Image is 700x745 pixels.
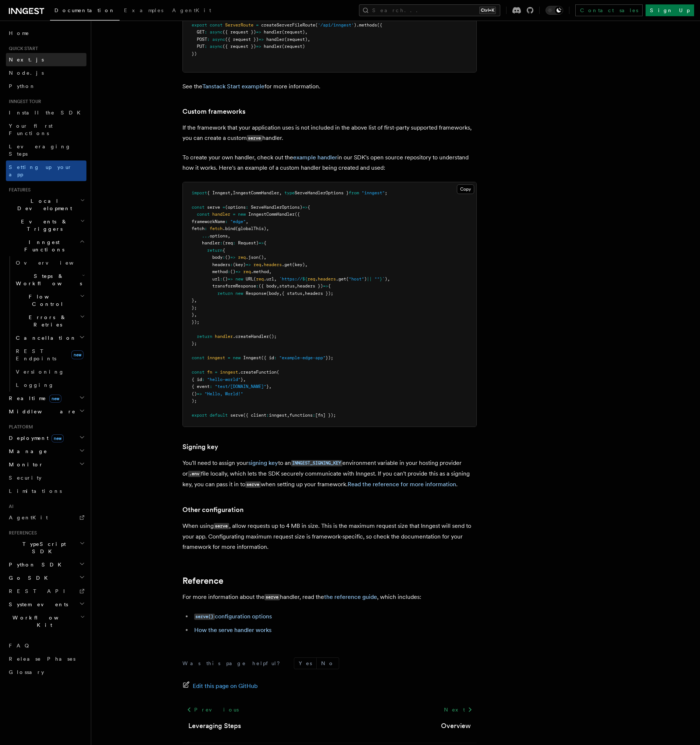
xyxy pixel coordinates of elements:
a: Contact sales [575,4,643,16]
span: { [264,240,266,246]
span: , [230,190,233,195]
span: handler [264,29,282,35]
span: Realtime [6,395,61,402]
span: : [207,37,210,42]
span: () [223,276,228,282]
span: new [235,276,243,282]
span: } [192,298,194,303]
a: Leveraging Steps [6,140,86,160]
span: ( [346,276,349,282]
span: return [197,334,212,339]
button: Middleware [6,405,86,418]
span: req [308,276,315,282]
span: ({ request }) [223,29,256,35]
button: Search...Ctrl+K [359,4,500,16]
span: status [279,283,295,289]
button: Deploymentnew [6,431,86,445]
span: => [230,255,235,260]
a: FAQ [6,639,86,652]
span: Features [6,187,31,193]
a: the reference guide [324,593,377,600]
span: : [274,355,277,360]
span: , [274,276,277,282]
span: = [256,22,259,28]
span: "inngest" [362,190,385,195]
span: () [225,255,230,260]
a: Glossary [6,665,86,679]
span: Workflow Kit [6,614,80,629]
a: Overview [13,256,86,269]
a: Read the reference for more information [348,481,456,488]
span: (body [266,291,279,296]
span: Overview [16,260,92,266]
span: (request) [284,37,308,42]
span: handler [212,212,230,217]
button: Realtimenew [6,392,86,405]
span: headers [318,276,336,282]
span: : [225,219,228,224]
button: Workflow Kit [6,611,86,632]
span: . [261,262,264,267]
span: .createHandler [233,334,269,339]
button: Go SDK [6,571,86,585]
span: Manage [6,448,47,455]
a: AgentKit [6,511,86,524]
span: . [315,276,318,282]
span: : [210,384,212,389]
span: .method [251,269,269,274]
span: handler [264,44,282,49]
span: inngest [220,370,238,375]
span: ` [382,276,385,282]
span: , [279,291,282,296]
span: .get [282,262,292,267]
span: Node.js [9,70,44,76]
span: async [212,37,225,42]
span: .url [264,276,274,282]
a: Security [6,471,86,484]
span: Inngest [243,355,261,360]
a: Versioning [13,365,86,378]
span: } [380,276,382,282]
button: TypeScript SDK [6,537,86,558]
span: || [367,276,372,282]
span: headers }); [305,291,333,296]
span: PUT [197,44,205,49]
span: Steps & Workflows [13,272,82,287]
span: { Inngest [207,190,230,195]
span: inngest [207,355,225,360]
span: "host" [349,276,364,282]
span: , [302,291,305,296]
span: async [210,29,223,35]
span: fetch [210,226,223,231]
span: Limitations [9,488,62,494]
span: { [328,283,331,289]
span: (request) [282,29,305,35]
span: ({ [295,212,300,217]
span: transformResponse [212,283,256,289]
span: ) [364,276,367,282]
span: headers [212,262,230,267]
span: Home [9,29,29,37]
span: , [246,219,248,224]
span: Logging [16,382,54,388]
span: ( [253,276,256,282]
a: REST Endpointsnew [13,345,86,365]
a: Reference [182,576,223,586]
span: Your first Functions [9,123,53,136]
span: Versioning [16,369,64,375]
a: Limitations [6,484,86,498]
span: ({ request }) [223,44,256,49]
span: frameworkName [192,219,225,224]
span: Inngest Functions [6,239,79,253]
span: }; [192,341,197,346]
button: Cancellation [13,331,86,345]
a: Examples [120,2,168,20]
span: Request [238,240,256,246]
span: }); [192,319,199,325]
span: Inngest tour [6,99,41,105]
code: INNGEST_SIGNING_KEY [291,460,342,466]
span: Deployment [6,434,64,442]
span: ) [385,276,387,282]
span: , [387,276,390,282]
button: Monitor [6,458,86,471]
